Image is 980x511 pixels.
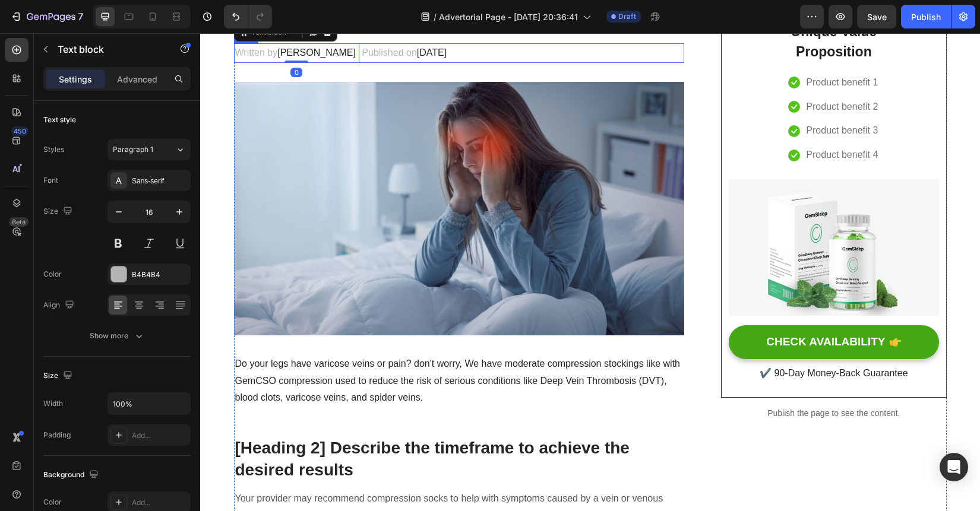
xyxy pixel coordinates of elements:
p: Settings [59,73,92,85]
div: 450 [11,126,29,136]
div: Add... [132,497,188,508]
span: Draft [618,11,636,22]
p: 7 [78,9,83,24]
div: Width [43,398,63,409]
button: CHECK AVAILABILITY [529,292,738,326]
div: B4B4B4 [132,269,188,280]
span: Save [867,12,887,22]
div: CHECK AVAILABILITY [566,301,685,316]
p: Product benefit 1 [606,41,678,58]
p: Product benefit 2 [606,65,678,82]
p: Advanced [117,73,157,85]
div: Show more [90,330,145,342]
img: Alt Image [529,146,738,283]
div: Size [43,204,75,220]
input: Auto [108,393,190,414]
p: Text block [58,42,159,56]
div: Size [43,368,75,384]
div: Add... [132,430,188,441]
div: Padding [43,430,71,440]
div: Open Intercom Messenger [940,453,968,481]
div: Sans-serif [132,176,188,186]
p: Your provider may recommend compression socks to help with symptoms caused by a vein or venous di... [35,457,483,508]
span: Paragraph 1 [113,144,153,155]
span: / [434,11,437,23]
button: Show more [43,325,191,347]
div: Styles [43,144,64,155]
button: Publish [901,5,951,28]
div: Publish [911,11,941,23]
div: Align [43,297,77,313]
div: Color [43,269,62,280]
button: Save [857,5,896,28]
iframe: Design area [200,33,980,511]
div: Beta [9,217,29,227]
p: Product benefit 4 [606,113,678,131]
div: Background [43,467,101,483]
div: Text style [43,115,76,125]
p: Publish the page to see the content. [521,374,746,386]
div: Color [43,497,62,507]
span: Advertorial Page - [DATE] 20:36:41 [439,11,578,23]
div: Undo/Redo [224,5,272,28]
div: Font [43,175,58,186]
p: ✔️ 90-Day Money-Back Guarantee [530,332,737,349]
button: 7 [5,5,88,28]
p: Product benefit 3 [606,89,678,106]
button: Paragraph 1 [108,139,191,160]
